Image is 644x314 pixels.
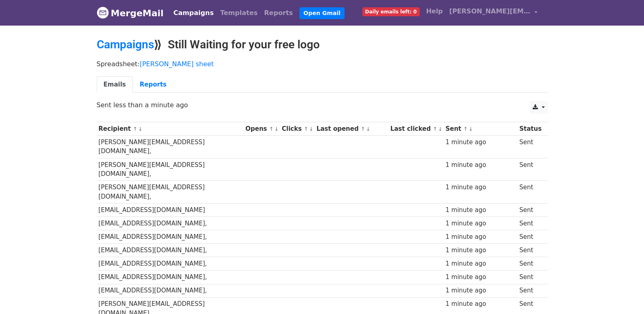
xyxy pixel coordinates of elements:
[468,126,473,132] a: ↓
[433,126,437,132] a: ↑
[97,4,164,22] a: MergeMail
[517,217,543,230] td: Sent
[138,126,143,132] a: ↓
[133,126,137,132] a: ↑
[361,126,365,132] a: ↑
[314,122,388,136] th: Last opened
[517,284,543,297] td: Sent
[362,7,420,16] span: Daily emails left: 0
[97,284,244,297] td: [EMAIL_ADDRESS][DOMAIN_NAME],
[445,273,515,282] div: 1 minute ago
[97,158,244,181] td: [PERSON_NAME][EMAIL_ADDRESS][DOMAIN_NAME],
[517,230,543,244] td: Sent
[388,122,444,136] th: Last clicked
[517,158,543,181] td: Sent
[97,244,244,257] td: [EMAIL_ADDRESS][DOMAIN_NAME],
[445,206,515,215] div: 1 minute ago
[97,217,244,230] td: [EMAIL_ADDRESS][DOMAIN_NAME],
[464,126,468,132] a: ↑
[97,271,244,284] td: [EMAIL_ADDRESS][DOMAIN_NAME],
[445,219,515,228] div: 1 minute ago
[517,181,543,204] td: Sent
[517,271,543,284] td: Sent
[517,136,543,158] td: Sent
[243,122,280,136] th: Opens
[97,76,133,93] a: Emails
[97,122,244,136] th: Recipient
[97,38,154,51] a: Campaigns
[304,126,308,132] a: ↑
[446,3,541,22] a: [PERSON_NAME][EMAIL_ADDRESS][DOMAIN_NAME]
[97,60,548,68] p: Spreadsheet:
[445,259,515,269] div: 1 minute ago
[140,60,214,68] a: [PERSON_NAME] sheet
[170,5,217,21] a: Campaigns
[97,230,244,244] td: [EMAIL_ADDRESS][DOMAIN_NAME],
[274,126,279,132] a: ↓
[97,38,548,52] h2: ⟫ Still Waiting for your free logo
[449,6,531,16] span: [PERSON_NAME][EMAIL_ADDRESS][DOMAIN_NAME]
[359,3,423,19] a: Daily emails left: 0
[438,126,442,132] a: ↓
[309,126,314,132] a: ↓
[517,122,543,136] th: Status
[445,232,515,242] div: 1 minute ago
[445,299,515,309] div: 1 minute ago
[97,6,109,19] img: MergeMail logo
[97,101,548,109] p: Sent less than a minute ago
[423,3,446,19] a: Help
[97,136,244,158] td: [PERSON_NAME][EMAIL_ADDRESS][DOMAIN_NAME],
[517,244,543,257] td: Sent
[97,257,244,271] td: [EMAIL_ADDRESS][DOMAIN_NAME],
[445,286,515,295] div: 1 minute ago
[445,160,515,170] div: 1 minute ago
[133,76,173,93] a: Reports
[445,246,515,255] div: 1 minute ago
[445,183,515,192] div: 1 minute ago
[299,7,345,19] a: Open Gmail
[97,181,244,204] td: [PERSON_NAME][EMAIL_ADDRESS][DOMAIN_NAME],
[366,126,371,132] a: ↓
[517,203,543,217] td: Sent
[269,126,273,132] a: ↑
[280,122,314,136] th: Clicks
[444,122,518,136] th: Sent
[217,5,261,21] a: Templates
[517,257,543,271] td: Sent
[97,203,244,217] td: [EMAIL_ADDRESS][DOMAIN_NAME]
[261,5,296,21] a: Reports
[445,138,515,147] div: 1 minute ago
